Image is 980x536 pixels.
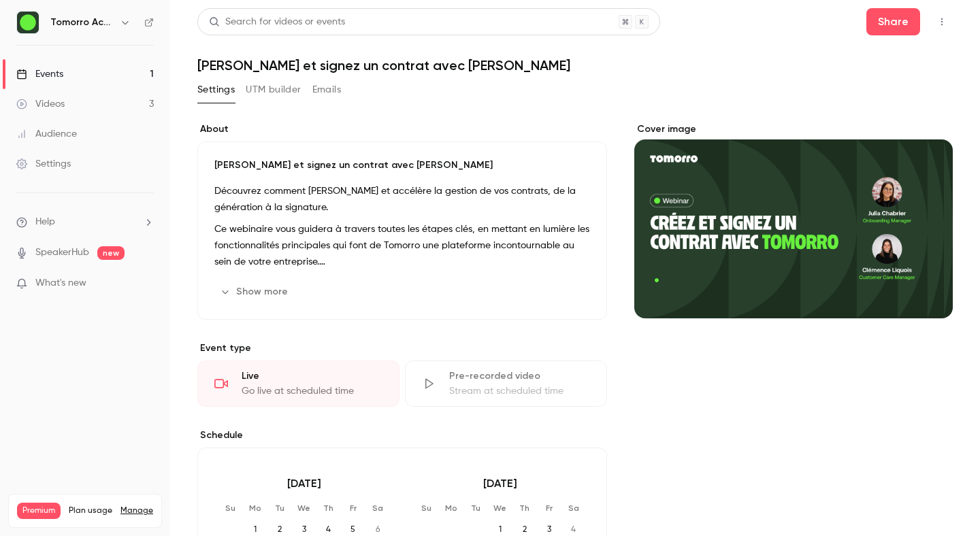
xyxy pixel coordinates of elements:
[69,505,112,516] span: Plan usage
[17,503,61,519] span: Premium
[246,79,301,101] button: UTM builder
[137,278,154,290] iframe: Noticeable Trigger
[197,122,607,136] label: About
[405,361,607,407] div: Pre-recorded videoStream at scheduled time
[293,503,315,514] p: We
[634,122,953,136] label: Cover image
[866,8,920,35] button: Share
[35,215,55,229] span: Help
[35,246,89,260] a: SpeakerHub
[449,384,590,398] div: Stream at scheduled time
[634,122,953,318] section: Cover image
[449,369,590,383] div: Pre-recorded video
[214,221,590,270] p: Ce webinaire vous guidera à travers toutes les étapes clés, en mettant en lumière les fonctionnal...
[242,369,382,383] div: Live
[312,79,341,101] button: Emails
[197,57,953,73] h1: [PERSON_NAME] et signez un contrat avec [PERSON_NAME]
[214,158,590,172] p: [PERSON_NAME] et signez un contrat avec [PERSON_NAME]
[16,67,63,81] div: Events
[416,475,585,492] p: [DATE]
[16,127,77,141] div: Audience
[209,15,345,29] div: Search for videos or events
[318,503,340,514] p: Th
[197,79,235,101] button: Settings
[514,503,536,514] p: Th
[342,503,364,514] p: Fr
[197,341,607,355] p: Event type
[269,503,291,514] p: Tu
[35,276,86,290] span: What's new
[214,281,296,303] button: Show more
[214,183,590,216] p: Découvrez comment [PERSON_NAME] et accélère la gestion de vos contrats, de la génération à la sig...
[244,503,266,514] p: Mo
[563,503,585,514] p: Sa
[489,503,511,514] p: We
[220,475,389,492] p: [DATE]
[465,503,487,514] p: Tu
[16,157,71,171] div: Settings
[17,12,39,33] img: Tomorro Academy
[440,503,462,514] p: Mo
[50,16,114,29] h6: Tomorro Academy
[16,97,65,111] div: Videos
[197,361,399,407] div: LiveGo live at scheduled time
[120,505,153,516] a: Manage
[538,503,560,514] p: Fr
[416,503,438,514] p: Su
[197,429,607,442] p: Schedule
[97,246,125,260] span: new
[367,503,389,514] p: Sa
[16,215,154,229] li: help-dropdown-opener
[220,503,242,514] p: Su
[242,384,382,398] div: Go live at scheduled time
